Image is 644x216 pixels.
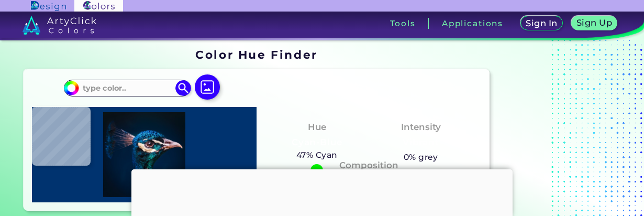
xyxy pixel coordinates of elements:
[574,17,615,30] a: Sign Up
[175,80,191,96] img: icon search
[37,112,251,198] img: img_pavlin.jpg
[527,19,556,27] h5: Sign In
[31,1,66,11] img: ArtyClick Design logo
[398,136,443,149] h3: Vibrant
[401,120,441,135] h4: Intensity
[578,19,610,27] h5: Sign Up
[23,16,96,35] img: logo_artyclick_colors_white.svg
[523,17,561,30] a: Sign In
[494,45,625,215] iframe: Advertisement
[79,81,176,95] input: type color..
[195,47,317,62] h1: Color Hue Finder
[390,19,416,27] h3: Tools
[287,136,347,149] h3: Cyan-Blue
[442,19,503,27] h3: Applications
[339,158,398,173] h4: Composition
[195,74,220,100] img: icon picture
[308,120,326,135] h4: Hue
